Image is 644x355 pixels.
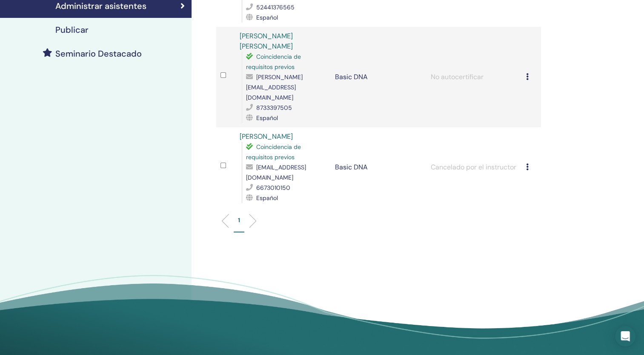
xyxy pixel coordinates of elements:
[238,216,240,225] p: 1
[55,49,142,59] h4: Seminario Destacado
[246,73,303,101] span: [PERSON_NAME][EMAIL_ADDRESS][DOMAIN_NAME]
[55,1,146,11] h4: Administrar asistentes
[246,53,301,71] span: Coincidencia de requisitos previos
[615,326,635,346] div: Open Intercom Messenger
[256,194,278,202] span: Español
[331,127,426,207] td: Basic DNA
[256,184,290,192] span: 6673010150
[256,104,292,112] span: 8733397505
[240,31,293,51] a: [PERSON_NAME] [PERSON_NAME]
[256,14,278,21] span: Español
[246,163,306,181] span: [EMAIL_ADDRESS][DOMAIN_NAME]
[246,143,301,161] span: Coincidencia de requisitos previos
[331,27,426,127] td: Basic DNA
[55,25,89,35] h4: Publicar
[256,114,278,122] span: Español
[256,3,295,11] span: 52441376565
[240,132,293,141] a: [PERSON_NAME]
